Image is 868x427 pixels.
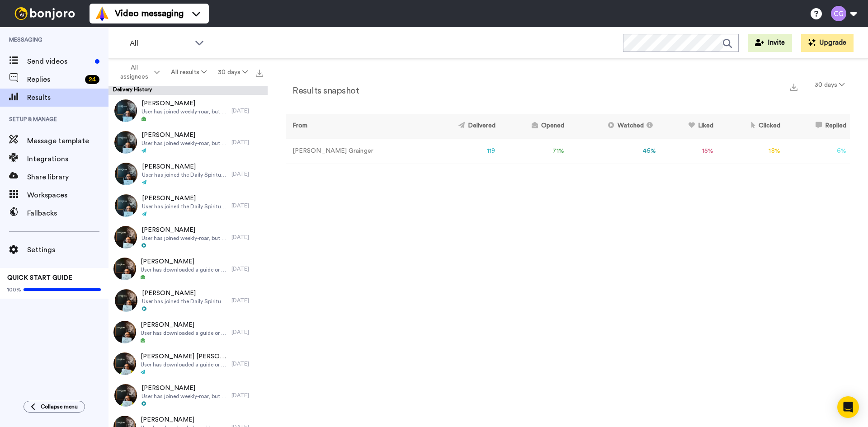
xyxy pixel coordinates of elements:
[801,34,854,52] button: Upgrade
[142,140,227,147] span: User has joined weekly-roar, but is not in Mighty Networks.
[141,415,227,424] span: [PERSON_NAME]
[717,114,784,139] th: Clicked
[141,320,227,329] span: [PERSON_NAME]
[113,321,136,343] img: 92c665aa-ab2f-449d-957d-d1cd4b4e846c-thumb.jpg
[114,99,137,122] img: 43b470d8-a53f-4c06-af03-f4d0f863e8b4-thumb.jpg
[784,114,850,139] th: Replied
[27,56,91,67] span: Send videos
[788,80,800,93] button: Export a summary of each team member’s results that match this filter now.
[231,392,263,399] div: [DATE]
[253,66,266,79] button: Export all results that match these filters now.
[110,60,165,85] button: All assignees
[27,92,108,103] span: Results
[142,99,227,108] span: [PERSON_NAME]
[7,286,21,293] span: 100%
[423,139,499,164] td: 119
[231,170,263,178] div: [DATE]
[27,136,108,146] span: Message template
[115,194,137,217] img: 5016ad58-d25a-4030-b2bb-3863b02d12ef-thumb.jpg
[108,95,268,127] a: [PERSON_NAME]User has joined weekly-roar, but is not in Mighty Networks.[DATE]
[499,139,568,164] td: 71 %
[141,352,227,361] span: [PERSON_NAME] [PERSON_NAME] [PERSON_NAME]
[108,86,268,95] div: Delivery History
[114,384,137,407] img: 3fb8a1cf-a279-4c2e-be3b-2386396373ed-thumb.jpg
[108,253,268,285] a: [PERSON_NAME]User has downloaded a guide or filled out a form that is not Weekly Roar, 30 Days or...
[108,285,268,316] a: [PERSON_NAME]User has joined the Daily Spiritual Kick Off[DATE]
[85,75,99,84] div: 24
[286,86,359,96] h2: Results snapshot
[24,401,85,413] button: Collapse menu
[142,298,227,305] span: User has joined the Daily Spiritual Kick Off
[142,131,227,140] span: [PERSON_NAME]
[108,316,268,348] a: [PERSON_NAME]User has downloaded a guide or filled out a form that is not Weekly Roar, 30 Days or...
[499,114,568,139] th: Opened
[108,348,268,380] a: [PERSON_NAME] [PERSON_NAME] [PERSON_NAME]User has downloaded a guide or filled out a form that is...
[108,158,268,190] a: [PERSON_NAME]User has joined the Daily Spiritual Kick Off[DATE]
[809,77,850,93] button: 30 days
[142,203,227,210] span: User has joined the Daily Spiritual Kick Off
[784,139,850,164] td: 6 %
[660,139,717,164] td: 15 %
[27,74,81,85] span: Replies
[212,64,253,80] button: 30 days
[108,380,268,411] a: [PERSON_NAME]User has joined weekly-roar, but is not in Mighty Networks.[DATE]
[108,190,268,221] a: [PERSON_NAME]User has joined the Daily Spiritual Kick Off[DATE]
[286,139,423,164] td: [PERSON_NAME] Grainger
[142,171,227,178] span: User has joined the Daily Spiritual Kick Off
[27,172,108,183] span: Share library
[790,84,797,91] img: export.svg
[142,194,227,203] span: [PERSON_NAME]
[141,257,227,266] span: [PERSON_NAME]
[837,396,859,418] div: Open Intercom Messenger
[142,225,227,235] span: [PERSON_NAME]
[660,114,717,139] th: Liked
[27,208,108,219] span: Fallbacks
[141,329,227,337] span: User has downloaded a guide or filled out a form that is not Weekly Roar, 30 Days or Assessment, ...
[231,297,263,304] div: [DATE]
[114,131,137,154] img: 0963338d-083a-4cfa-a0d5-550057af7287-thumb.jpg
[423,114,499,139] th: Delivered
[717,139,784,164] td: 18 %
[11,7,79,20] img: bj-logo-header-white.svg
[142,162,227,171] span: [PERSON_NAME]
[231,360,263,367] div: [DATE]
[108,127,268,158] a: [PERSON_NAME]User has joined weekly-roar, but is not in Mighty Networks.[DATE]
[142,235,227,242] span: User has joined weekly-roar, but is not in Mighty Networks.
[115,7,184,20] span: Video messaging
[231,234,263,241] div: [DATE]
[231,265,263,272] div: [DATE]
[115,163,137,185] img: 4d2eb8e5-aedf-4f05-bd94-bd49b32c9612-thumb.jpg
[115,289,137,312] img: 7959c366-b169-4540-9089-29dc566d513c-thumb.jpg
[142,393,227,400] span: User has joined weekly-roar, but is not in Mighty Networks.
[27,244,108,255] span: Settings
[95,6,109,21] img: vm-color.svg
[113,352,136,375] img: 8f170d44-5447-41ee-8c1e-ea7b651a0051-thumb.jpg
[113,258,136,280] img: 4f5ff8d8-c4ec-4660-b78f-cf350471b7ae-thumb.jpg
[130,38,190,49] span: All
[256,70,263,77] img: export.svg
[108,221,268,253] a: [PERSON_NAME]User has joined weekly-roar, but is not in Mighty Networks.[DATE]
[41,403,78,410] span: Collapse menu
[231,139,263,146] div: [DATE]
[231,202,263,209] div: [DATE]
[7,275,72,281] span: QUICK START GUIDE
[748,34,792,52] button: Invite
[231,107,263,114] div: [DATE]
[27,154,108,164] span: Integrations
[141,266,227,273] span: User has downloaded a guide or filled out a form that is not Weekly Roar, 30 Days or Assessment, ...
[142,289,227,298] span: [PERSON_NAME]
[27,190,108,201] span: Workspaces
[114,226,137,249] img: 17e959a0-baf9-4947-86ac-bb59ab0b8d23-thumb.jpg
[231,328,263,336] div: [DATE]
[165,64,212,80] button: All results
[142,384,227,393] span: [PERSON_NAME]
[141,361,227,368] span: User has downloaded a guide or filled out a form that is not Weekly Roar, 30 Days or Assessment, ...
[142,108,227,115] span: User has joined weekly-roar, but is not in Mighty Networks.
[116,63,152,81] span: All assignees
[568,114,660,139] th: Watched
[286,114,423,139] th: From
[568,139,660,164] td: 46 %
